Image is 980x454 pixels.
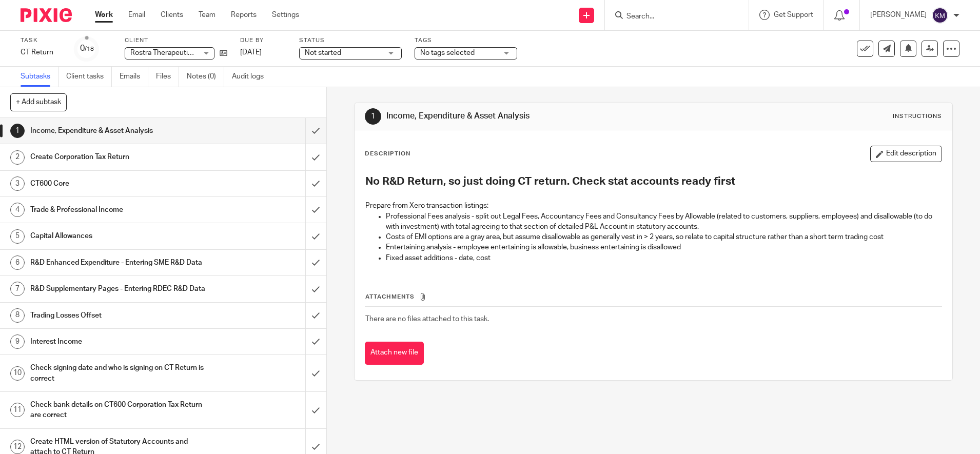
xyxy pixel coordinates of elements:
small: /18 [85,46,94,52]
h1: R&D Enhanced Expenditure - Entering SME R&D Data [30,255,207,270]
img: svg%3E [932,7,948,24]
a: Settings [272,10,299,20]
a: Emails [120,67,148,87]
h1: Create Corporation Tax Return [30,149,207,165]
a: Reports [231,10,257,20]
button: + Add subtask [10,93,67,111]
div: 10 [10,366,25,381]
a: Team [199,10,215,20]
span: Rostra Therapeutics Ltd [130,49,208,56]
span: Attachments [365,294,415,300]
h1: Check signing date and who is signing on CT Return is correct [30,360,207,386]
label: Task [21,36,62,45]
input: Search [625,12,718,22]
h1: Trading Losses Offset [30,308,207,323]
div: 6 [10,255,25,270]
p: Entertaining analysis - employee entertaining is allowable, business entertaining is disallowed [386,242,942,252]
p: Description [365,150,410,158]
p: Costs of EMI options are a gray area, but assume disallowable as generally vest in > 2 years, so ... [386,232,942,242]
a: Clients [161,10,183,20]
div: 5 [10,229,25,244]
img: Pixie [21,8,72,22]
div: Instructions [893,112,942,121]
a: Subtasks [21,67,58,87]
div: 11 [10,403,25,417]
div: CT Return [21,47,62,57]
strong: No R&D Return, so just doing CT return. Check stat accounts ready first [365,176,735,187]
label: Tags [415,36,517,45]
span: [DATE] [240,49,262,56]
div: 4 [10,203,25,217]
h1: Income, Expenditure & Asset Analysis [30,123,207,139]
p: [PERSON_NAME] [870,10,927,20]
a: Email [128,10,145,20]
h1: CT600 Core [30,176,207,191]
h1: R&D Supplementary Pages - Entering RDEC R&D Data [30,281,207,297]
div: 8 [10,308,25,323]
button: Attach new file [365,342,424,365]
a: Work [95,10,113,20]
h1: Check bank details on CT600 Corporation Tax Return are correct [30,397,207,423]
p: Professional Fees analysis - split out Legal Fees, Accountancy Fees and Consultancy Fees by Allow... [386,211,942,232]
div: 0 [80,43,94,54]
a: Client tasks [66,67,112,87]
span: Not started [305,49,341,56]
button: Edit description [870,146,942,162]
div: 1 [365,108,381,125]
h1: Trade & Professional Income [30,202,207,218]
div: 12 [10,440,25,454]
div: 7 [10,282,25,296]
label: Due by [240,36,286,45]
span: No tags selected [420,49,475,56]
h1: Income, Expenditure & Asset Analysis [386,111,675,122]
span: Get Support [774,11,813,18]
div: 3 [10,176,25,191]
div: 9 [10,334,25,349]
p: Fixed asset additions - date, cost [386,253,942,263]
div: 1 [10,124,25,138]
div: 2 [10,150,25,165]
span: There are no files attached to this task. [365,315,489,323]
label: Status [299,36,402,45]
a: Audit logs [232,67,271,87]
label: Client [125,36,227,45]
a: Notes (0) [187,67,224,87]
a: Files [156,67,179,87]
p: Prepare from Xero transaction listings: [365,201,942,211]
h1: Capital Allowances [30,228,207,244]
h1: Interest Income [30,334,207,349]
